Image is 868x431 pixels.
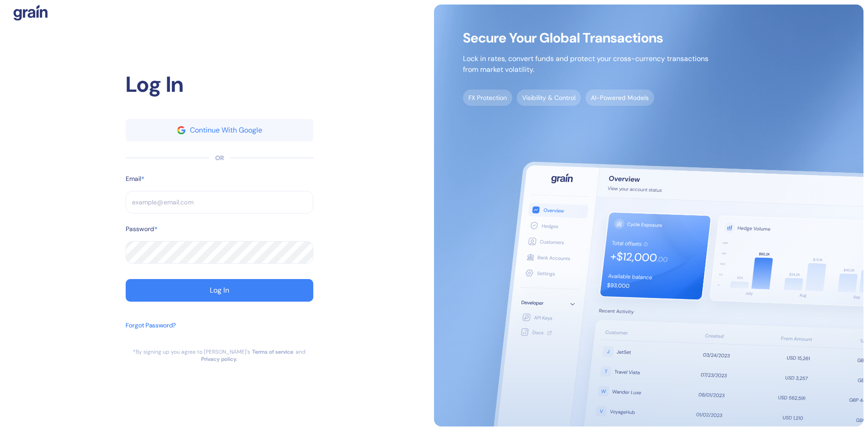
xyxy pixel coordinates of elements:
[126,174,141,184] label: Email
[126,68,313,101] div: Log In
[126,191,313,213] input: example@email.com
[14,5,47,21] img: logo
[585,90,654,106] span: AI-Powered Models
[463,33,708,43] span: Secure Your Global Transactions
[463,53,708,75] p: Lock in rates, convert funds and protect your cross-currency transactions from market volatility.
[210,287,229,294] div: Log In
[126,279,313,302] button: Log In
[517,90,581,106] span: Visibility & Control
[201,355,237,363] a: Privacy policy.
[296,348,306,355] div: and
[463,90,512,106] span: FX Protection
[252,348,293,355] a: Terms of service
[126,321,176,330] div: Forgot Password?
[133,348,250,355] div: *By signing up you agree to [PERSON_NAME]’s
[126,224,154,234] label: Password
[126,316,176,348] button: Forgot Password?
[126,119,313,142] button: googleContinue With Google
[434,5,863,426] img: signup-main-image
[177,126,185,134] img: google
[215,153,224,163] div: OR
[190,127,262,134] div: Continue With Google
